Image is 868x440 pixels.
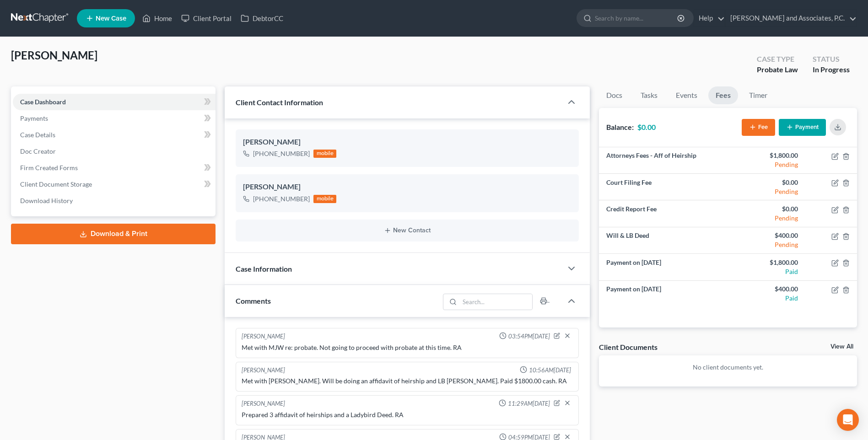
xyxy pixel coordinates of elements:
strong: Balance: [606,123,634,131]
input: Search by name... [595,10,679,27]
div: Case Type [757,54,798,64]
button: Payment [779,119,826,136]
a: Tasks [633,86,665,104]
td: Payment on [DATE] [599,254,728,280]
a: Client Portal [177,10,236,27]
a: Client Document Storage [13,176,216,193]
td: Attorneys Fees - Aff of Heirship [599,147,728,174]
td: Will & LB Deed [599,227,728,253]
span: Firm Created Forms [20,164,78,172]
td: Credit Report Fee [599,200,728,227]
a: Firm Created Forms [13,160,216,176]
div: Paid [735,267,798,276]
span: Case Details [20,131,55,139]
div: Pending [735,187,798,196]
a: Payments [13,110,216,127]
div: $0.00 [735,178,798,187]
button: New Contact [243,227,571,234]
div: In Progress [813,64,850,75]
span: Doc Creator [20,147,56,155]
input: Search... [459,294,532,310]
div: Paid [735,294,798,303]
a: Download History [13,193,216,209]
a: DebtorCC [236,10,288,27]
a: Timer [742,86,775,104]
div: mobile [313,150,336,158]
a: View All [830,343,853,350]
div: [PERSON_NAME] [242,399,285,408]
a: Fees [708,86,738,104]
a: Case Dashboard [13,94,216,110]
span: 10:56AM[DATE] [529,366,571,375]
div: Met with MJW re: probate. Not going to proceed with probate at this time. RA [242,343,573,352]
div: mobile [313,195,336,203]
strong: $0.00 [637,123,656,131]
div: Probate Law [757,64,798,75]
div: Client Documents [599,342,658,352]
div: Met with [PERSON_NAME]. Will be doing an affidavit of heirship and LB [PERSON_NAME]. Paid $1800.0... [242,376,573,386]
span: Client Contact Information [236,98,323,107]
div: [PERSON_NAME] [242,332,285,341]
div: Status [813,54,850,64]
a: Events [669,86,705,104]
div: $1,800.00 [735,151,798,160]
a: [PERSON_NAME] and Associates, P.C. [726,10,857,27]
span: Download History [20,197,73,204]
span: Comments [236,296,271,305]
span: 11:29AM[DATE] [508,399,550,408]
div: [PHONE_NUMBER] [253,194,310,204]
span: [PERSON_NAME] [11,48,97,62]
span: Case Dashboard [20,98,66,106]
div: Prepared 3 affidavit of heirships and a Ladybird Deed. RA [242,410,573,419]
span: Client Document Storage [20,180,92,188]
a: Home [138,10,177,27]
a: Doc Creator [13,143,216,160]
div: [PERSON_NAME] [243,182,571,193]
span: New Case [96,15,126,22]
a: Download & Print [11,224,216,244]
span: Payments [20,114,48,122]
div: Pending [735,240,798,249]
div: [PHONE_NUMBER] [253,149,310,158]
div: $400.00 [735,284,798,294]
div: [PERSON_NAME] [243,137,571,148]
div: $400.00 [735,231,798,240]
div: Pending [735,214,798,223]
div: Pending [735,160,798,169]
button: Fee [742,119,775,136]
div: $1,800.00 [735,258,798,267]
td: Payment on [DATE] [599,280,728,307]
a: Help [694,10,725,27]
div: Open Intercom Messenger [837,409,859,431]
td: Court Filing Fee [599,173,728,200]
a: Case Details [13,127,216,143]
span: Case Information [236,264,292,273]
div: [PERSON_NAME] [242,366,285,375]
span: 03:54PM[DATE] [508,332,550,341]
a: Docs [599,86,630,104]
p: No client documents yet. [606,363,850,372]
div: $0.00 [735,204,798,214]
